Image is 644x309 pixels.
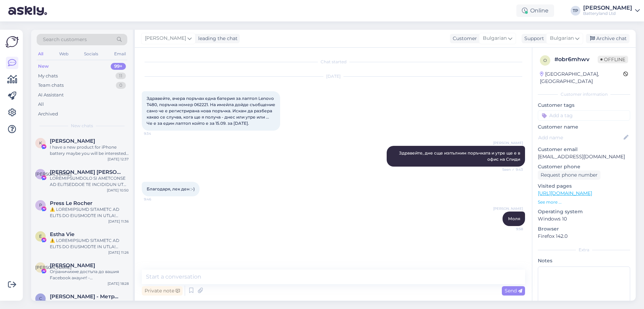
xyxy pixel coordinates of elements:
div: All [38,101,44,108]
span: [PERSON_NAME] [35,265,72,270]
div: [DATE] [142,73,525,79]
div: Online [516,4,554,17]
div: 0 [116,82,126,89]
span: o [543,58,547,63]
div: [DATE] 11:26 [108,250,129,255]
div: Archive chat [586,34,629,43]
p: Firefox 142.0 [538,233,630,240]
a: [URL][DOMAIN_NAME] [538,190,592,196]
span: С [39,296,42,301]
div: Batteryland Ltd [583,11,632,16]
div: [DATE] 10:50 [107,188,129,193]
span: Здравейте, вчера поръчах една батерия за лаптоп Lenovo T480, поръчка номер 062221. На имейла дойд... [147,96,276,126]
div: Ограничихме достъпа до вашия Facebook акаунт! - Непотвърждаването може да доведе до постоянно бло... [50,269,129,281]
div: I have a new product for iPhone battery maybe you will be interested😁 [50,144,129,157]
div: Customer [450,35,477,42]
div: 99+ [111,63,126,70]
div: Socials [83,49,100,58]
div: Customer information [538,91,630,97]
div: Archived [38,111,58,118]
div: Team chats [38,82,64,89]
p: Customer tags [538,102,630,109]
span: New chats [71,123,93,129]
p: Customer email [538,146,630,153]
div: Email [113,49,127,58]
span: Kelvin Xu [50,138,95,144]
span: E [39,234,42,239]
span: Bulgarian [550,35,574,42]
span: 9:46 [144,197,170,202]
div: [DATE] 12:37 [108,157,129,162]
span: [PERSON_NAME] [35,171,72,177]
span: Моля [508,216,520,221]
div: 11 [116,73,126,79]
div: ⚠️ LOREMIPSUMD SITAMETC AD ELITS DO EIUSMODTE IN UTLA! Etdolor magnaaliq enimadminim veniamq nost... [50,237,129,250]
p: See more ... [538,199,630,205]
div: My chats [38,73,58,79]
span: 9:34 [144,131,170,136]
p: Operating system [538,208,630,215]
p: Visited pages [538,182,630,190]
div: All [37,49,45,58]
span: [PERSON_NAME] [145,35,186,42]
div: Web [58,49,70,58]
span: Bulgarian [483,35,507,42]
div: Extra [538,247,630,253]
div: Request phone number [538,170,600,180]
span: Здравейте, дне сще изпълним поръчката и утре ще е в офис на Спиди [399,150,521,162]
p: Browser [538,225,630,233]
p: Notes [538,257,630,264]
span: P [39,203,42,208]
span: K [39,140,42,146]
img: Askly Logo [6,35,19,48]
span: Estha Vie [50,231,74,237]
span: Press Le Rocher [50,200,92,206]
div: TP [571,6,580,16]
div: AI Assistant [38,92,64,99]
p: [EMAIL_ADDRESS][DOMAIN_NAME] [538,153,630,160]
div: # obr6mhwv [554,55,598,64]
div: ⚠️ LOREMIPSUMD SITAMETC AD ELITS DO EIUSMODTE IN UTLA! Etdolor magnaaliq enimadminim veniamq nost... [50,206,129,219]
span: [PERSON_NAME] [493,206,523,211]
div: Support [522,35,544,42]
p: Customer name [538,123,630,131]
span: Л. Ирина [50,169,122,175]
span: [PERSON_NAME] [493,140,523,146]
span: Send [505,288,522,294]
span: Антония Балабанова [50,262,95,269]
span: 9:58 [497,226,523,232]
div: New [38,63,49,70]
div: Private note [142,286,183,296]
div: Chat started [142,59,525,65]
div: [DATE] 11:36 [108,219,129,224]
p: Customer phone [538,163,630,170]
span: Seen ✓ 9:43 [497,167,523,172]
p: Windows 10 [538,215,630,223]
div: LOREMIPSUMDOLO SI AMETCONSE AD ELITSEDDOE TE INCIDIDUN UT LABOREET Dolorem Aliquaenima, mi veniam... [50,175,129,188]
input: Add name [538,134,622,141]
div: [DATE] 18:28 [108,281,129,286]
span: Севинч Фучиджиева - Метрика ЕООД [50,293,122,300]
div: leading the chat [195,35,238,42]
span: Search customers [43,36,87,43]
span: Благодаря, лек ден :-) [147,186,195,191]
span: Offline [598,56,628,63]
div: [GEOGRAPHIC_DATA], [GEOGRAPHIC_DATA] [540,71,623,85]
div: [PERSON_NAME] [583,5,632,11]
a: [PERSON_NAME]Batteryland Ltd [583,5,640,16]
input: Add a tag [538,110,630,121]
